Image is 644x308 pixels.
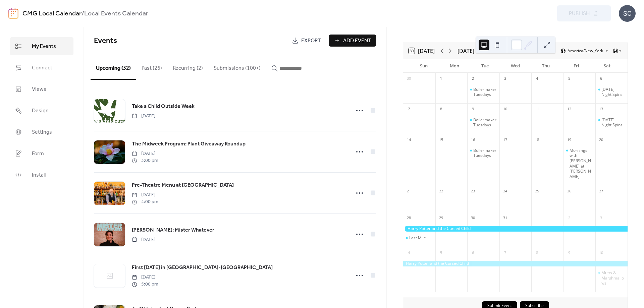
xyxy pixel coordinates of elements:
span: 3:00 pm [132,157,158,164]
span: [DATE] [132,191,158,198]
div: 7 [501,249,509,256]
button: Submissions (100+) [208,54,266,79]
span: My Events [32,43,56,51]
div: Mutts & Marshmallows [595,270,628,286]
div: [DATE] [458,47,474,55]
div: Boilermaker Tuesdays [467,148,499,158]
span: [DATE] [132,113,155,120]
div: Harry Potter and the Cursed Child [403,261,628,266]
a: First [DATE] in [GEOGRAPHIC_DATA]-[GEOGRAPHIC_DATA] [132,263,273,272]
div: 24 [501,187,509,195]
a: Settings [10,123,73,141]
div: 15 [437,136,445,143]
a: Form [10,144,73,163]
div: Boilermaker Tuesdays [473,87,497,97]
div: 22 [437,187,445,195]
div: Boilermaker Tuesdays [467,117,499,128]
span: Views [32,85,46,94]
div: 8 [533,249,541,256]
a: Export [287,35,326,47]
span: Form [32,150,44,158]
div: [DATE] Night Spins [601,117,625,128]
span: Export [301,37,321,45]
span: America/New_York [568,49,603,53]
span: Add Event [343,37,371,45]
div: 31 [501,214,509,222]
div: 14 [405,136,413,143]
a: [PERSON_NAME]: Mister Whatever [132,226,214,235]
div: 1 [533,214,541,222]
div: 4 [405,249,413,256]
div: Boilermaker Tuesdays [467,87,499,97]
span: Design [32,107,49,115]
img: logo [8,8,18,19]
div: Tue [470,59,500,73]
div: 30 [469,214,477,222]
div: 7 [405,106,413,113]
span: 5:00 pm [132,281,158,288]
b: Local Events Calendar [84,7,148,20]
b: / [82,7,84,20]
div: 25 [533,187,541,195]
a: Take a Child Outside Week [132,102,195,111]
div: 6 [469,249,477,256]
div: 2 [566,214,573,222]
button: Recurring (2) [167,54,208,79]
div: 5 [566,75,573,82]
span: [DATE] [132,150,158,157]
div: Mon [439,59,470,73]
span: First [DATE] in [GEOGRAPHIC_DATA]-[GEOGRAPHIC_DATA] [132,264,273,272]
div: 30 [405,75,413,82]
div: 3 [597,214,605,222]
div: 1 [437,75,445,82]
div: Last Mile [409,235,426,241]
a: Pre-Theatre Menu at [GEOGRAPHIC_DATA] [132,181,234,190]
div: Mutts & Marshmallows [601,270,625,286]
div: Last Mile [403,235,435,241]
div: 5 [437,249,445,256]
div: Wed [500,59,531,73]
div: Sun [409,59,439,73]
div: Thu [531,59,561,73]
div: Mornings with Mrs. Claus at Fenton [563,148,596,179]
div: 18 [533,136,541,143]
div: 11 [533,106,541,113]
span: Take a Child Outside Week [132,103,195,111]
span: Settings [32,128,52,136]
a: My Events [10,37,73,55]
div: Fri [561,59,592,73]
button: Add Event [329,35,376,47]
div: [DATE] Night Spins [601,87,625,97]
div: 3 [501,75,509,82]
div: Sat [592,59,622,73]
div: 29 [437,214,445,222]
div: 12 [566,106,573,113]
span: [PERSON_NAME]: Mister Whatever [132,226,214,234]
span: [DATE] [132,236,155,243]
span: 4:00 pm [132,198,158,205]
div: 17 [501,136,509,143]
span: Connect [32,64,52,72]
div: Boilermaker Tuesdays [473,117,497,128]
div: 27 [597,187,605,195]
a: The Midweek Program: Plant Giveaway Roundup [132,140,246,148]
a: Install [10,166,73,184]
div: 23 [469,187,477,195]
div: Boilermaker Tuesdays [473,148,497,158]
div: 13 [597,106,605,113]
button: 30[DATE] [406,46,437,56]
div: 6 [597,75,605,82]
button: Upcoming (32) [91,54,136,80]
div: 9 [566,249,573,256]
div: 21 [405,187,413,195]
div: 9 [469,106,477,113]
div: Saturday Night Spins [595,87,628,97]
div: 26 [566,187,573,195]
div: 19 [566,136,573,143]
div: 16 [469,136,477,143]
a: Design [10,102,73,120]
div: 28 [405,214,413,222]
span: Events [94,34,117,48]
div: 20 [597,136,605,143]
